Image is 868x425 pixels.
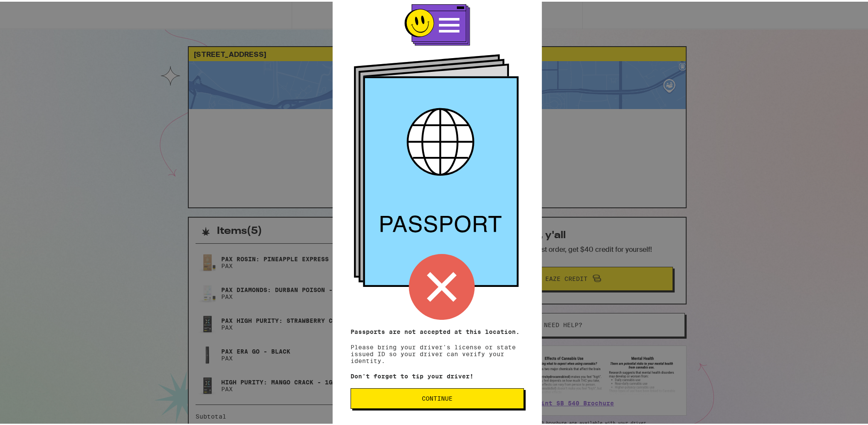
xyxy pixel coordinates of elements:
p: Please bring your driver's license or state issued ID so your driver can verify your identity. [351,327,524,363]
span: Continue [422,394,453,400]
button: Continue [351,387,524,407]
p: Don't forget to tip your driver! [351,371,524,378]
p: Passports are not accepted at this location. [351,327,524,334]
span: Hi. Need any help? [5,6,61,13]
